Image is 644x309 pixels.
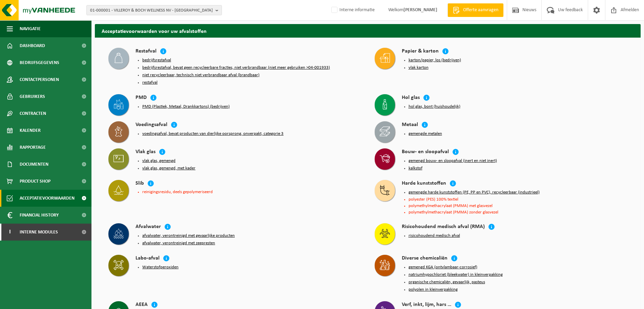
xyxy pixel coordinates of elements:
button: voedingsafval, bevat producten van dierlijke oorsprong, onverpakt, categorie 3 [142,131,284,137]
button: vlak glas, gemengd [142,158,175,164]
button: niet recycleerbaar, technisch niet verbrandbaar afval (brandbaar) [142,73,259,78]
span: Dashboard [20,37,45,54]
button: afvalwater, verontreinigd met zeepresten [142,241,215,246]
li: polymethylmethacrylaat (PMMA) met glasvezel [409,204,627,208]
button: Waterstofperoxiden [142,265,179,270]
span: Navigatie [20,20,41,37]
span: Financial History [20,207,59,224]
span: Interne modules [20,224,58,241]
h4: Slib [136,180,144,188]
h4: PMD [136,94,147,102]
h4: Restafval [136,48,157,56]
span: Product Shop [20,173,50,190]
span: 01-000001 - VILLEROY & BOCH WELLNESS NV - [GEOGRAPHIC_DATA] [90,5,213,16]
li: polymethylmethacrylaat (PMMA) zonder glasvezel [409,210,627,214]
button: vlak glas, gemengd, met kader [142,166,195,171]
span: Offerte aanvragen [461,7,500,14]
span: Bedrijfsgegevens [20,54,59,71]
h4: Labo-afval [136,255,160,263]
h4: Harde kunststoffen [402,180,446,188]
button: gemengd bouw- en sloopafval (inert en niet inert) [409,158,497,164]
button: gemengd KGA (ontvlambaar-corrosief) [409,265,477,270]
li: reinigingsresidu, deels gepolymeriseerd [142,190,361,194]
h4: Afvalwater [136,223,161,231]
span: Documenten [20,156,48,173]
button: hol glas, bont (huishoudelijk) [409,104,460,109]
button: organische chemicaliën, gevaarlijk, pasteus [409,280,485,285]
button: kalkstof [409,166,422,171]
span: Contracten [20,105,46,122]
span: Acceptatievoorwaarden [20,190,75,207]
button: 01-000001 - VILLEROY & BOCH WELLNESS NV - [GEOGRAPHIC_DATA] [86,5,222,15]
h4: Diverse chemicaliën [402,255,448,263]
button: gemengde harde kunststoffen (PE, PP en PVC), recycleerbaar (industrieel) [409,190,540,195]
h2: Acceptatievoorwaarden voor uw afvalstoffen [95,24,641,37]
strong: [PERSON_NAME] [403,7,437,13]
button: risicohoudend medisch afval [409,233,460,239]
h4: Metaal [402,121,418,129]
button: karton/papier, los (bedrijven) [409,58,461,63]
a: Offerte aanvragen [448,3,503,17]
h4: Papier & karton [402,48,439,56]
button: bedrijfsrestafval, bevat geen recycleerbare fracties, niet verbrandbaar (niet meer gebruiken >04-... [142,65,330,70]
button: gemengde metalen [409,131,442,137]
h4: Risicohoudend medisch afval (RMA) [402,223,485,231]
button: vlak karton [409,65,429,70]
h4: Vlak glas [136,148,155,156]
h4: Hol glas [402,94,420,102]
label: Interne informatie [330,5,375,15]
span: Contactpersonen [20,71,59,88]
button: polyolen in kleinverpakking [409,287,458,292]
button: afvalwater, verontreinigd met gevaarlijke producten [142,233,235,239]
span: Rapportage [20,139,46,156]
li: polyester (PES) 100% textiel [409,197,627,202]
span: Gebruikers [20,88,45,105]
h4: Bouw- en sloopafval [402,148,449,156]
button: PMD (Plastiek, Metaal, Drankkartons) (bedrijven) [142,104,230,109]
span: I [7,224,13,241]
h4: AEEA [136,301,148,309]
h4: Voedingsafval [136,121,167,129]
span: Kalender [20,122,41,139]
h4: Verf, inkt, lijm, hars … [402,301,451,309]
button: natriumhypochloriet (bleekwater) in kleinverpakking [409,272,503,277]
button: restafval [142,80,158,85]
button: bedrijfsrestafval [142,58,171,63]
